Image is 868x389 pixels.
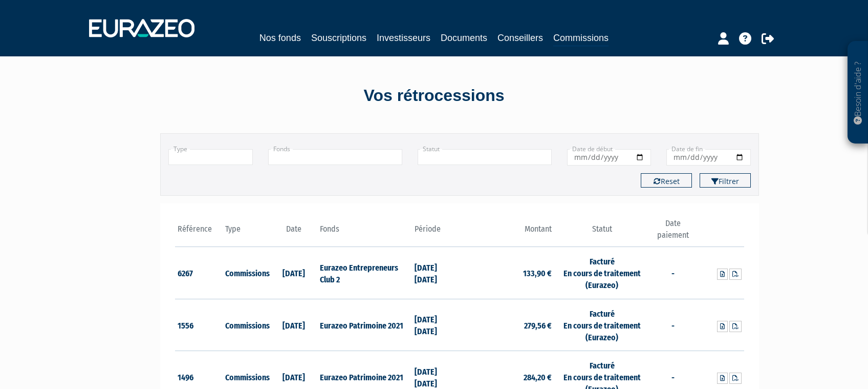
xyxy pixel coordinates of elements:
[223,218,270,247] th: Type
[554,299,649,351] td: Facturé En cours de traitement (Eurazeo)
[412,218,460,247] th: Période
[89,19,194,37] img: 1732889491-logotype_eurazeo_blanc_rvb.png
[175,247,223,299] td: 6267
[317,247,412,299] td: Eurazeo Entrepreneurs Club 2
[554,218,649,247] th: Statut
[412,299,460,351] td: [DATE] [DATE]
[649,218,697,247] th: Date paiement
[852,47,864,139] p: Besoin d'aide ?
[377,31,430,45] a: Investisseurs
[223,247,270,299] td: Commissions
[412,247,460,299] td: [DATE] [DATE]
[311,31,366,45] a: Souscriptions
[175,218,223,247] th: Référence
[270,218,317,247] th: Date
[460,299,554,351] td: 279,56 €
[553,31,609,47] a: Commissions
[270,299,317,351] td: [DATE]
[223,299,270,351] td: Commissions
[259,31,301,45] a: Nos fonds
[317,299,412,351] td: Eurazeo Patrimoine 2021
[649,247,697,299] td: -
[142,84,726,108] div: Vos rétrocessions
[649,299,697,351] td: -
[441,31,487,45] a: Documents
[554,247,649,299] td: Facturé En cours de traitement (Eurazeo)
[270,247,317,299] td: [DATE]
[460,218,554,247] th: Montant
[317,218,412,247] th: Fonds
[175,299,223,351] td: 1556
[497,31,543,45] a: Conseillers
[460,247,554,299] td: 133,90 €
[641,173,692,188] button: Reset
[700,173,751,188] button: Filtrer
